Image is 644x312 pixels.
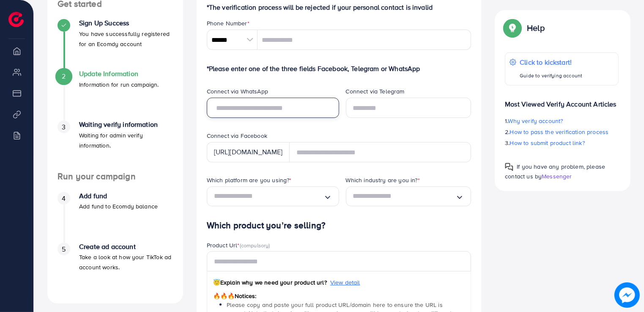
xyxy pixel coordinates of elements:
span: How to pass the verification process [510,128,609,136]
span: If you have any problem, please contact us by [505,162,605,181]
label: Which platform are you using? [207,176,292,184]
span: View detail [330,278,360,287]
p: Information for run campaign. [79,79,159,90]
span: Messenger [542,172,572,181]
li: Update Information [47,70,183,120]
h4: Update Information [79,70,159,78]
input: Search for option [214,190,323,203]
label: Which industry are you in? [346,176,420,184]
p: *The verification process will be rejected if your personal contact is invalid [207,2,471,12]
span: 😇 [213,278,220,287]
p: Click to kickstart! [520,57,582,67]
span: 2 [62,71,66,81]
p: 2. [505,127,619,137]
span: 🔥🔥🔥 [213,292,235,300]
label: Connect via Telegram [346,87,405,96]
span: Why verify account? [508,117,563,125]
p: 1. [505,116,619,126]
li: Waiting verify information [47,120,183,171]
span: 3 [62,122,66,132]
div: [URL][DOMAIN_NAME] [207,142,290,162]
input: Search for option [353,190,456,203]
img: logo [8,12,24,27]
li: Create ad account [47,243,183,293]
p: Take a look at how your TikTok ad account works. [79,252,173,272]
li: Sign Up Success [47,19,183,70]
h4: Create ad account [79,243,173,251]
h4: Run your campaign [47,171,183,182]
p: 3. [505,138,619,148]
img: Popup guide [505,20,520,36]
div: Search for option [207,186,339,206]
img: image [614,282,640,308]
li: Add fund [47,192,183,243]
span: Notices: [213,292,257,300]
h4: Waiting verify information [79,120,173,129]
h4: Add fund [79,192,158,200]
img: Popup guide [505,163,513,171]
h4: Sign Up Success [79,19,173,27]
p: *Please enter one of the three fields Facebook, Telegram or WhatsApp [207,63,471,74]
p: Waiting for admin verify information. [79,130,173,151]
span: 4 [62,194,66,203]
span: Explain why we need your product url? [213,278,327,287]
label: Connect via WhatsApp [207,87,268,96]
label: Product Url [207,241,270,249]
p: Most Viewed Verify Account Articles [505,92,619,109]
p: Help [527,23,545,33]
span: How to submit product link? [510,139,585,147]
h4: Which product you’re selling? [207,220,471,231]
p: Guide to verifying account [520,71,582,81]
p: You have successfully registered for an Ecomdy account [79,29,173,49]
p: Add fund to Ecomdy balance [79,201,158,211]
span: 5 [62,244,66,254]
label: Connect via Facebook [207,131,267,140]
label: Phone Number [207,19,249,27]
div: Search for option [346,186,471,206]
span: (compulsory) [240,241,270,249]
